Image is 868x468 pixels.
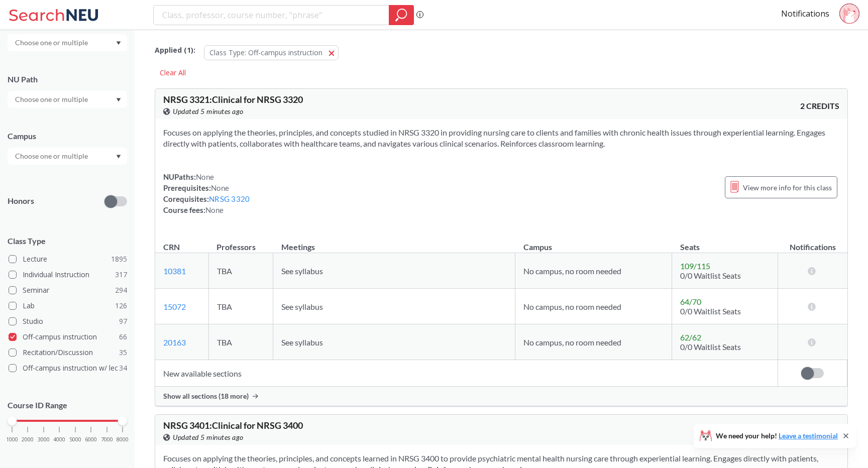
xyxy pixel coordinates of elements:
label: Seminar [9,284,127,297]
label: Individual Instruction [9,268,127,281]
span: See syllabus [281,337,323,347]
span: 294 [115,285,127,296]
div: Dropdown arrow [8,148,127,165]
input: Choose one or multiple [10,150,94,162]
span: See syllabus [281,302,323,311]
a: 20163 [163,337,186,347]
div: CRN [163,242,180,253]
td: TBA [208,289,273,324]
td: New available sections [155,360,778,387]
span: We need your help! [716,432,838,439]
input: Choose one or multiple [10,93,94,105]
span: 5000 [69,437,81,442]
span: 109 / 115 [680,261,710,271]
span: 64 / 70 [680,297,701,306]
a: 15072 [163,302,186,311]
p: Honors [8,195,34,207]
span: None [196,172,214,181]
span: 7000 [101,437,113,442]
span: 3000 [38,437,50,442]
span: 66 [119,331,127,342]
td: No campus, no room needed [515,253,672,289]
a: Leave a testimonial [779,431,838,440]
span: None [211,183,229,192]
div: magnifying glass [389,5,414,25]
p: Course ID Range [8,400,127,411]
button: Class Type: Off-campus instruction [204,45,339,60]
span: 0/0 Waitlist Seats [680,342,741,352]
span: 6000 [85,437,97,442]
div: Show all sections (18 more) [155,387,847,406]
svg: Dropdown arrow [116,98,121,102]
svg: magnifying glass [395,8,407,22]
span: NRSG 3321 : Clinical for NRSG 3320 [163,94,303,105]
span: 62 / 62 [680,332,701,342]
th: Seats [672,231,778,253]
span: Show all sections (18 more) [163,392,249,401]
span: Applied ( 1 ): [155,45,195,56]
input: Choose one or multiple [10,37,94,49]
div: Clear All [155,65,191,80]
th: Campus [515,231,672,253]
label: Lab [9,299,127,312]
span: 0/0 Waitlist Seats [680,306,741,316]
a: NRSG 3320 [209,194,250,203]
a: Notifications [781,8,829,19]
span: Class Type [8,236,127,247]
span: 2 CREDITS [800,100,839,111]
td: TBA [208,253,273,289]
th: Notifications [778,231,847,253]
span: 317 [115,269,127,280]
label: Studio [9,315,127,328]
svg: Dropdown arrow [116,41,121,45]
span: 2000 [22,437,34,442]
span: NRSG 3401 : Clinical for NRSG 3400 [163,420,303,431]
span: 4000 [53,437,65,442]
span: See syllabus [281,266,323,276]
th: Professors [208,231,273,253]
div: NUPaths: Prerequisites: Corequisites: Course fees: [163,171,250,215]
span: 34 [119,363,127,374]
span: 35 [119,347,127,358]
label: Recitation/Discussion [9,346,127,359]
div: Campus [8,131,127,142]
span: Class Type: Off-campus instruction [209,48,322,57]
svg: Dropdown arrow [116,155,121,159]
input: Class, professor, course number, "phrase" [161,7,382,24]
span: 126 [115,300,127,311]
label: Off-campus instruction w/ lec [9,362,127,375]
div: Dropdown arrow [8,34,127,51]
td: TBA [208,324,273,360]
td: No campus, no room needed [515,289,672,324]
span: 1895 [111,254,127,265]
span: Updated 5 minutes ago [173,432,244,443]
span: 1000 [6,437,18,442]
section: Focuses on applying the theories, principles, and concepts studied in NRSG 3320 in providing nurs... [163,127,839,149]
span: 8000 [117,437,129,442]
a: 10381 [163,266,186,276]
span: 97 [119,316,127,327]
span: None [205,205,224,214]
th: Meetings [273,231,515,253]
span: Updated 5 minutes ago [173,106,244,117]
span: View more info for this class [743,181,832,194]
span: 0/0 Waitlist Seats [680,271,741,280]
label: Off-campus instruction [9,330,127,343]
td: No campus, no room needed [515,324,672,360]
div: Dropdown arrow [8,91,127,108]
label: Lecture [9,253,127,266]
div: NU Path [8,74,127,85]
